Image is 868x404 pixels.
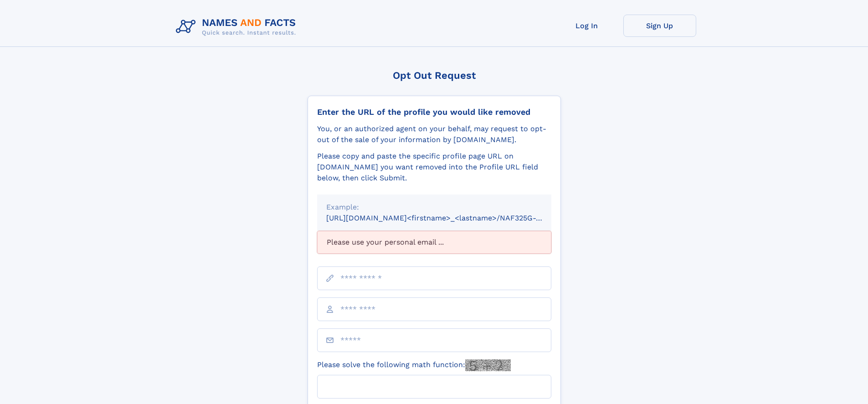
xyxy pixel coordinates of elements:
div: Enter the URL of the profile you would like removed [317,107,551,117]
img: Logo Names and Facts [172,15,303,39]
div: You, or an authorized agent on your behalf, may request to opt-out of the sale of your informatio... [317,123,551,145]
a: Sign Up [623,15,696,37]
small: [URL][DOMAIN_NAME]<firstname>_<lastname>/NAF325G-xxxxxxxx [326,214,569,222]
div: Opt Out Request [308,70,561,81]
a: Log In [550,15,623,37]
div: Example: [326,202,542,213]
label: Please solve the following math function: [317,359,511,371]
div: Please copy and paste the specific profile page URL on [DOMAIN_NAME] you want removed into the Pr... [317,151,551,184]
div: Please use your personal email ... [317,231,551,254]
